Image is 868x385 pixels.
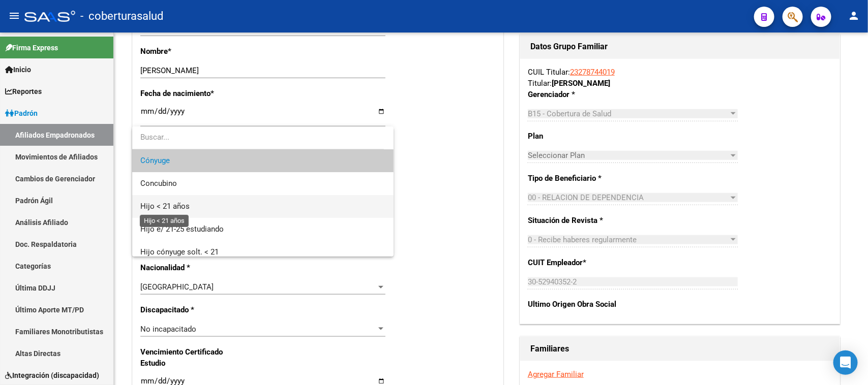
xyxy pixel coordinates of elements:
span: Cónyuge [140,156,170,165]
input: dropdown search [132,126,384,149]
span: Concubino [140,179,177,188]
span: Hijo e/ 21-25 estudiando [140,224,224,234]
span: Hijo cónyuge solt. < 21 [140,247,219,256]
span: Hijo < 21 años [140,202,190,211]
div: Open Intercom Messenger [833,350,858,375]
